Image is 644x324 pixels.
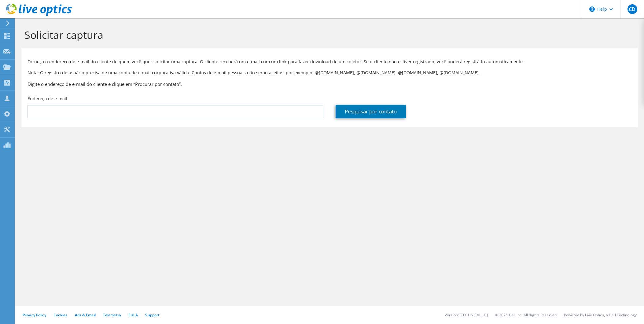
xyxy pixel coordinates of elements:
h3: Digite o endereço de e-mail do cliente e clique em “Procurar por contato”. [28,81,632,87]
a: Ads & Email [75,312,96,318]
a: Cookies [53,312,68,318]
a: EULA [128,312,138,318]
svg: \n [589,6,595,12]
span: CD [627,4,637,14]
li: © 2025 Dell Inc. All Rights Reserved [495,312,557,318]
li: Powered by Live Optics, a Dell Technology [564,312,637,318]
a: Telemetry [103,312,121,318]
li: Version: [TECHNICAL_ID] [445,312,488,318]
p: Nota: O registro de usuário precisa de uma conta de e-mail corporativa válida. Contas de e-mail p... [28,69,632,76]
a: Pesquisar por contato [336,105,406,118]
a: Support [145,312,160,318]
p: Forneça o endereço de e-mail do cliente de quem você quer solicitar uma captura. O cliente recebe... [28,58,632,65]
h1: Solicitar captura [24,28,632,41]
a: Privacy Policy [23,312,46,318]
label: Endereço de e-mail [28,96,67,102]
